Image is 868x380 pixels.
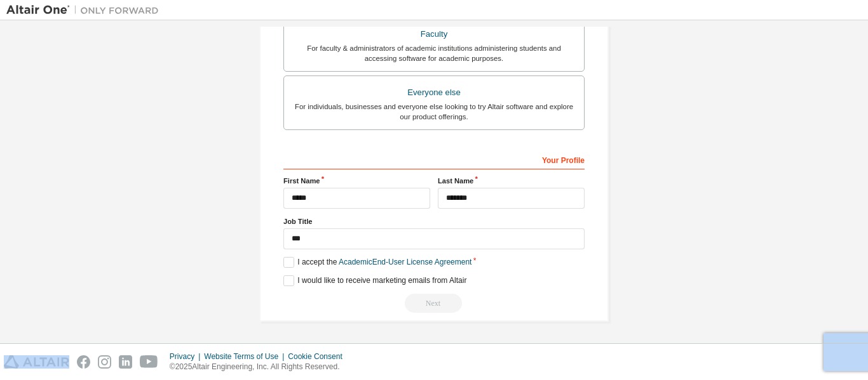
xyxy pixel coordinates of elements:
label: I accept the [283,257,471,268]
div: Website Terms of Use [204,351,288,362]
p: © 2025 Altair Engineering, Inc. All Rights Reserved. [170,362,350,372]
div: Your Profile [283,149,585,169]
img: instagram.svg [98,355,111,369]
div: For individuals, businesses and everyone else looking to try Altair software and explore our prod... [292,102,576,122]
label: Job Title [283,216,585,226]
div: Everyone else [292,84,576,102]
img: altair_logo.svg [4,355,69,369]
div: For faculty & administrators of academic institutions administering students and accessing softwa... [292,43,576,63]
img: facebook.svg [77,355,90,369]
img: Altair One [6,4,165,16]
div: Faculty [292,25,576,43]
div: Provide a valid email to continue [283,294,585,313]
a: Academic End-User License Agreement [339,258,471,266]
label: I would like to receive marketing emails from Altair [283,275,466,286]
label: First Name [283,176,430,186]
div: Privacy [170,351,204,362]
img: youtube.svg [140,355,158,369]
img: linkedin.svg [119,355,132,369]
label: Last Name [438,176,585,186]
div: Cookie Consent [288,351,349,362]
